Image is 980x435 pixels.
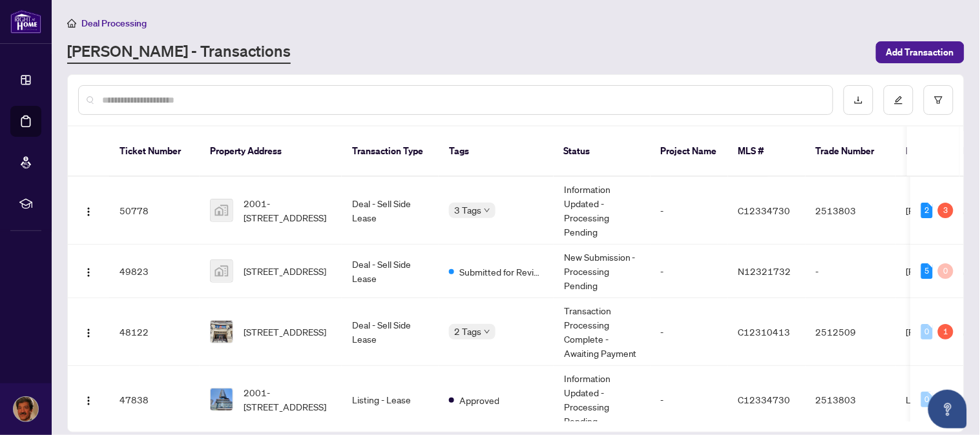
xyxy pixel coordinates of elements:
[83,328,94,338] img: Logo
[78,200,99,221] button: Logo
[67,41,291,64] a: [PERSON_NAME] - Transactions
[806,366,896,434] td: 2513803
[806,177,896,245] td: 2513803
[938,324,954,339] div: 1
[83,267,94,278] img: Logo
[894,96,903,105] span: edit
[921,203,933,218] div: 2
[81,17,147,29] span: Deal Processing
[211,389,233,410] img: thumbnail-img
[342,366,439,434] td: Listing - Lease
[738,394,791,405] span: C12334730
[454,324,481,339] span: 2 Tags
[728,126,806,177] th: MLS #
[454,203,481,217] span: 3 Tags
[806,245,896,298] td: -
[921,324,933,339] div: 0
[876,41,964,63] button: Add Transaction
[921,263,933,279] div: 5
[342,298,439,366] td: Deal - Sell Side Lease
[554,177,651,245] td: Information Updated - Processing Pending
[738,326,791,338] span: C12310413
[928,390,967,429] button: Open asap
[651,177,728,245] td: -
[109,366,200,434] td: 47838
[244,264,326,278] span: [STREET_ADDRESS]
[342,177,439,245] td: Deal - Sell Side Lease
[934,96,943,105] span: filter
[109,126,200,177] th: Ticket Number
[854,96,863,105] span: download
[484,329,490,335] span: down
[921,392,933,407] div: 0
[211,321,233,343] img: thumbnail-img
[806,126,896,177] th: Trade Number
[806,298,896,366] td: 2512509
[886,42,954,63] span: Add Transaction
[884,85,913,115] button: edit
[554,298,651,366] td: Transaction Processing Complete - Awaiting Payment
[109,245,200,298] td: 49823
[651,245,728,298] td: -
[554,245,651,298] td: New Submission - Processing Pending
[78,321,99,342] button: Logo
[554,126,651,177] th: Status
[109,177,200,245] td: 50778
[651,298,728,366] td: -
[200,126,342,177] th: Property Address
[83,396,94,406] img: Logo
[554,366,651,434] td: Information Updated - Processing Pending
[651,126,728,177] th: Project Name
[83,207,94,217] img: Logo
[459,393,499,407] span: Approved
[211,260,233,282] img: thumbnail-img
[244,385,331,414] span: 2001-[STREET_ADDRESS]
[78,261,99,281] button: Logo
[342,245,439,298] td: Deal - Sell Side Lease
[211,199,233,221] img: thumbnail-img
[938,263,954,279] div: 0
[484,207,490,214] span: down
[67,19,76,28] span: home
[439,126,554,177] th: Tags
[342,126,439,177] th: Transaction Type
[244,325,326,339] span: [STREET_ADDRESS]
[938,203,954,218] div: 3
[14,397,38,421] img: Profile Icon
[78,389,99,410] button: Logo
[109,298,200,366] td: 48122
[459,265,543,279] span: Submitted for Review
[924,85,954,115] button: filter
[844,85,873,115] button: download
[651,366,728,434] td: -
[738,265,791,277] span: N12321732
[244,196,331,225] span: 2001-[STREET_ADDRESS]
[738,205,791,216] span: C12334730
[10,10,41,34] img: logo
